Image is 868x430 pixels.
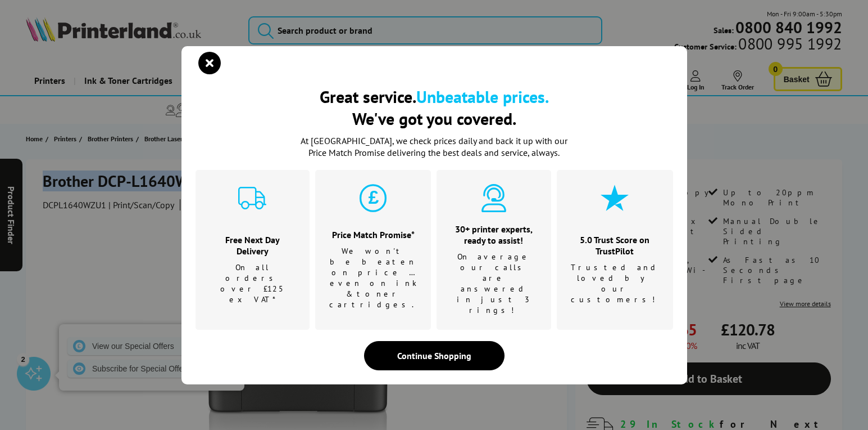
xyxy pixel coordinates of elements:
p: Trusted and loved by our customers! [571,262,659,305]
h2: Great service. We've got you covered. [196,86,673,129]
div: Continue Shopping [364,341,505,370]
p: On all orders over £125 ex VAT* [210,262,296,305]
img: price-promise-cyan.svg [359,184,387,212]
img: delivery-cyan.svg [238,184,266,212]
h3: 5.0 Trust Score on TrustPilot [571,234,659,257]
h3: Free Next Day Delivery [210,234,296,257]
b: Unbeatable prices. [416,86,549,107]
p: On average our calls are answered in just 3 rings! [451,252,537,316]
img: expert-cyan.svg [480,184,508,212]
p: At [GEOGRAPHIC_DATA], we check prices daily and back it up with our Price Match Promise deliverin... [294,135,575,159]
button: close modal [201,55,218,71]
h3: Price Match Promise* [329,229,417,240]
img: star-cyan.svg [601,184,629,212]
p: We won't be beaten on price …even on ink & toner cartridges. [329,246,417,310]
h3: 30+ printer experts, ready to assist! [451,223,537,246]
